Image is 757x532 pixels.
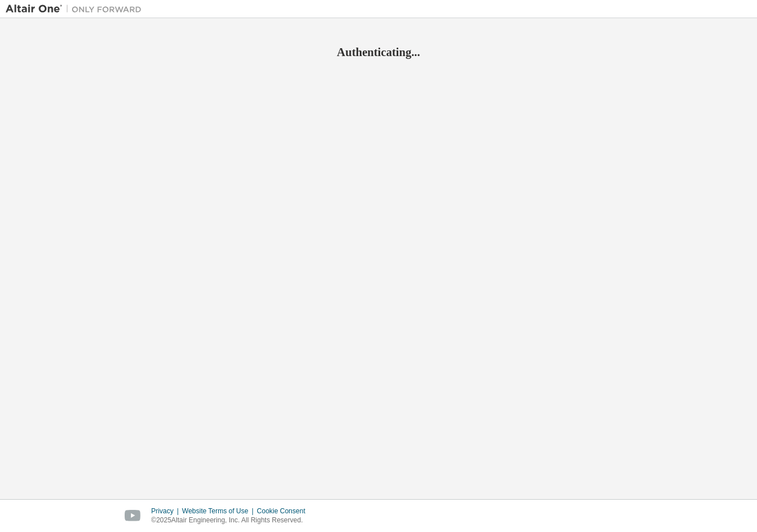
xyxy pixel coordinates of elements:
[257,507,312,516] div: Cookie Consent
[151,507,182,516] div: Privacy
[151,516,312,525] p: © 2025 Altair Engineering, Inc. All Rights Reserved.
[125,510,141,522] img: youtube.svg
[6,3,147,15] img: Altair One
[6,45,751,59] h2: Authenticating...
[182,507,257,516] div: Website Terms of Use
